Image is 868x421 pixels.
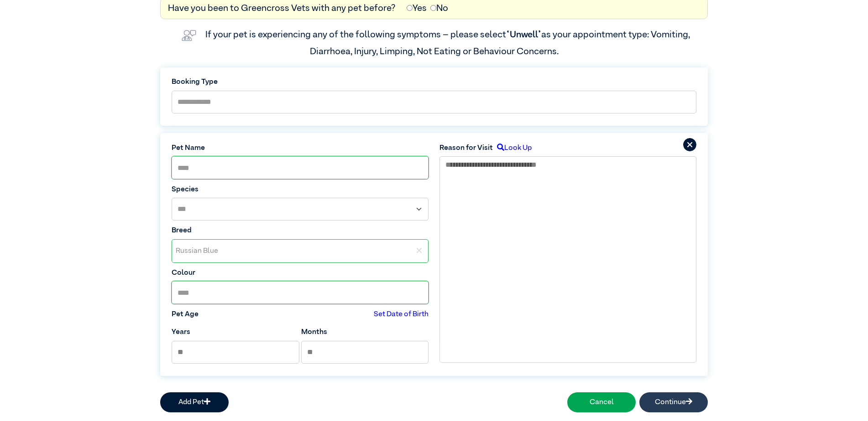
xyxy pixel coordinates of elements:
label: Pet Name [172,143,429,154]
label: Years [172,327,190,338]
button: Add Pet [160,392,229,412]
label: No [430,1,448,15]
div: Russian Blue [172,240,410,262]
img: vet [178,26,200,45]
input: No [430,5,436,11]
label: Breed [172,225,429,236]
label: Look Up [493,143,532,154]
span: “Unwell” [506,30,541,39]
label: Booking Type [172,77,696,87]
label: If your pet is experiencing any of the following symptoms – please select as your appointment typ... [205,30,692,56]
input: Yes [407,5,413,11]
label: Yes [407,1,427,15]
label: Reason for Visit [439,143,493,154]
button: Continue [639,392,708,412]
label: Set Date of Birth [374,309,429,320]
label: Colour [172,267,429,278]
label: Have you been to Greencross Vets with any pet before? [168,1,396,15]
button: Cancel [567,392,636,412]
label: Months [301,327,327,338]
div: ✕ [410,240,428,262]
label: Pet Age [172,309,199,320]
label: Species [172,184,429,195]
